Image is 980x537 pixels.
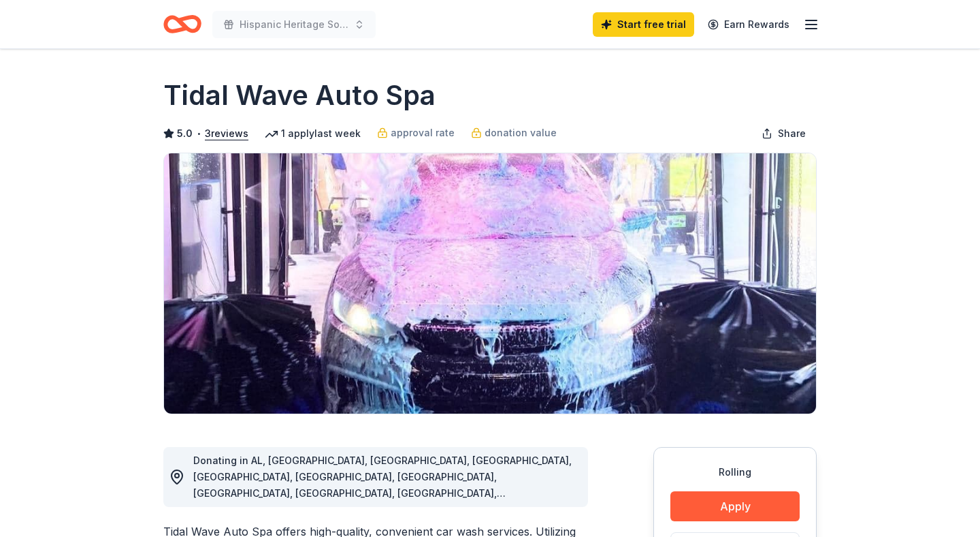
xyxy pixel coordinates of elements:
span: Share [778,125,806,142]
div: 1 apply last week [265,125,361,142]
span: 5.0 [177,125,193,142]
a: approval rate [377,125,455,141]
span: donation value [485,125,557,141]
span: • [197,128,201,139]
span: approval rate [391,125,455,141]
h1: Tidal Wave Auto Spa [163,76,436,114]
button: Apply [670,491,800,521]
button: Share [751,120,817,147]
button: 3reviews [205,125,248,142]
a: Earn Rewards [700,12,798,37]
span: Hispanic Heritage Soirée and Scholarship Gala [240,16,348,33]
img: Image for Tidal Wave Auto Spa [164,153,816,414]
button: Hispanic Heritage Soirée and Scholarship Gala [212,11,376,38]
a: donation value [471,125,557,141]
a: Home [163,8,201,40]
div: Rolling [670,464,800,480]
a: Start free trial [593,12,694,37]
